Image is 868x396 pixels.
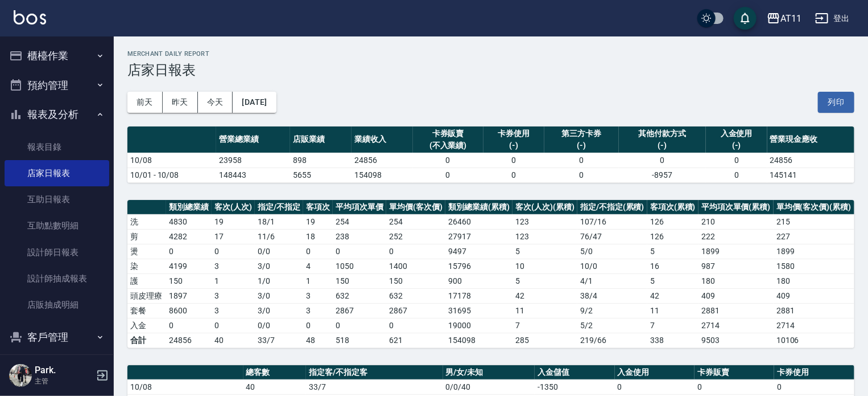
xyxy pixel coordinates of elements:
[512,200,577,215] th: 客次(人次)(累積)
[706,153,767,168] td: 0
[386,288,445,303] td: 632
[512,303,577,318] td: 11
[352,168,413,182] td: 154098
[333,333,386,348] td: 518
[767,153,854,168] td: 24856
[255,318,303,333] td: 0 / 0
[512,318,577,333] td: 7
[127,50,854,58] h2: Merchant Daily Report
[547,140,615,152] div: (-)
[622,128,703,140] div: 其他付款方式
[647,333,698,348] td: 338
[386,200,445,215] th: 單均價(客次價)
[127,273,166,288] td: 護
[212,200,255,215] th: 客次(人次)
[577,244,647,259] td: 5 / 0
[9,364,32,387] img: Person
[512,214,577,229] td: 123
[443,365,535,380] th: 男/女/未知
[127,214,166,229] td: 洗
[255,229,303,244] td: 11 / 6
[166,333,212,348] td: 24856
[647,303,698,318] td: 11
[445,214,512,229] td: 26460
[212,303,255,318] td: 3
[445,200,512,215] th: 類別總業績(累積)
[774,244,854,259] td: 1899
[255,214,303,229] td: 18 / 1
[698,288,774,303] td: 409
[706,168,767,182] td: 0
[352,126,413,153] th: 業績收入
[512,273,577,288] td: 5
[333,214,386,229] td: 254
[5,71,109,100] button: 預約管理
[512,333,577,348] td: 285
[767,126,854,153] th: 營業現金應收
[333,303,386,318] td: 2867
[386,303,445,318] td: 2867
[445,318,512,333] td: 19000
[445,273,512,288] td: 900
[698,273,774,288] td: 180
[216,168,290,182] td: 148443
[333,259,386,273] td: 1050
[255,259,303,273] td: 3 / 0
[127,318,166,333] td: 入金
[386,244,445,259] td: 0
[212,244,255,259] td: 0
[577,229,647,244] td: 76 / 47
[443,379,535,394] td: 0/0/40
[577,333,647,348] td: 219/66
[698,318,774,333] td: 2714
[698,244,774,259] td: 1899
[386,259,445,273] td: 1400
[774,273,854,288] td: 180
[512,259,577,273] td: 10
[774,288,854,303] td: 409
[577,318,647,333] td: 5 / 2
[647,318,698,333] td: 7
[647,244,698,259] td: 5
[127,303,166,318] td: 套餐
[212,259,255,273] td: 3
[166,273,212,288] td: 150
[709,128,764,140] div: 入金使用
[774,214,854,229] td: 215
[333,273,386,288] td: 150
[577,259,647,273] td: 10 / 0
[333,200,386,215] th: 平均項次單價
[303,259,333,273] td: 4
[445,259,512,273] td: 15796
[303,318,333,333] td: 0
[333,244,386,259] td: 0
[303,273,333,288] td: 1
[774,303,854,318] td: 2881
[127,379,243,394] td: 10/08
[774,379,854,394] td: 0
[127,153,216,168] td: 10/08
[216,153,290,168] td: 23958
[212,318,255,333] td: 0
[512,229,577,244] td: 123
[619,153,706,168] td: 0
[255,200,303,215] th: 指定/不指定
[615,379,695,394] td: 0
[774,259,854,273] td: 1580
[445,229,512,244] td: 27917
[306,379,443,394] td: 33/7
[774,318,854,333] td: 2714
[577,288,647,303] td: 38 / 4
[386,214,445,229] td: 254
[5,41,109,71] button: 櫃檯作業
[166,318,212,333] td: 0
[774,333,854,348] td: 10106
[212,273,255,288] td: 1
[416,140,481,152] div: (不入業績)
[163,92,198,113] button: 昨天
[255,244,303,259] td: 0 / 0
[303,288,333,303] td: 3
[413,153,483,168] td: 0
[212,333,255,348] td: 40
[14,10,46,25] img: Logo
